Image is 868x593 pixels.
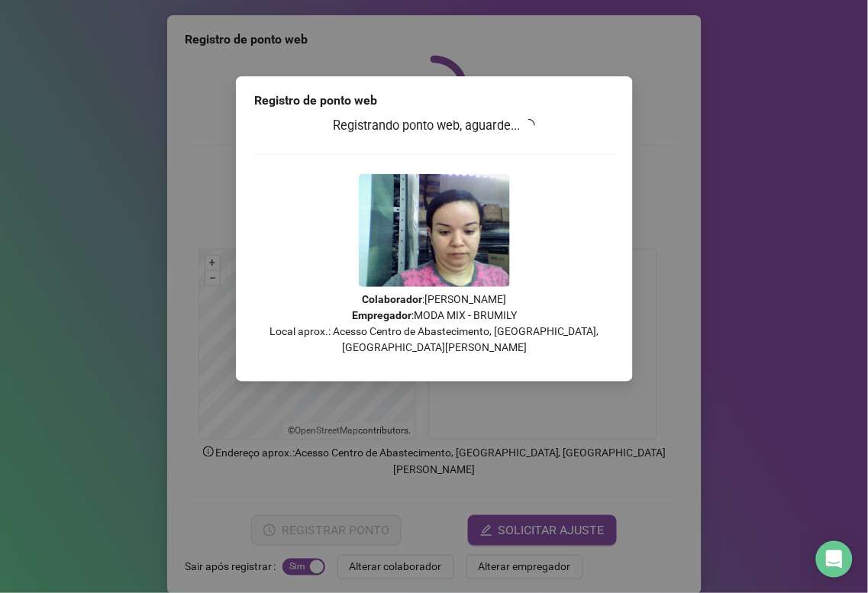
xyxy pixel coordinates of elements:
img: 9k= [359,174,510,287]
strong: Colaborador [362,293,422,305]
h3: Registrando ponto web, aguarde... [254,116,615,136]
span: loading [521,118,536,132]
div: Open Intercom Messenger [816,541,853,578]
strong: Empregador [352,309,411,321]
p: : [PERSON_NAME] : MODA MIX - BRUMILY Local aprox.: Acesso Centro de Abastecimento, [GEOGRAPHIC_DA... [254,292,615,356]
div: Registro de ponto web [254,92,615,110]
